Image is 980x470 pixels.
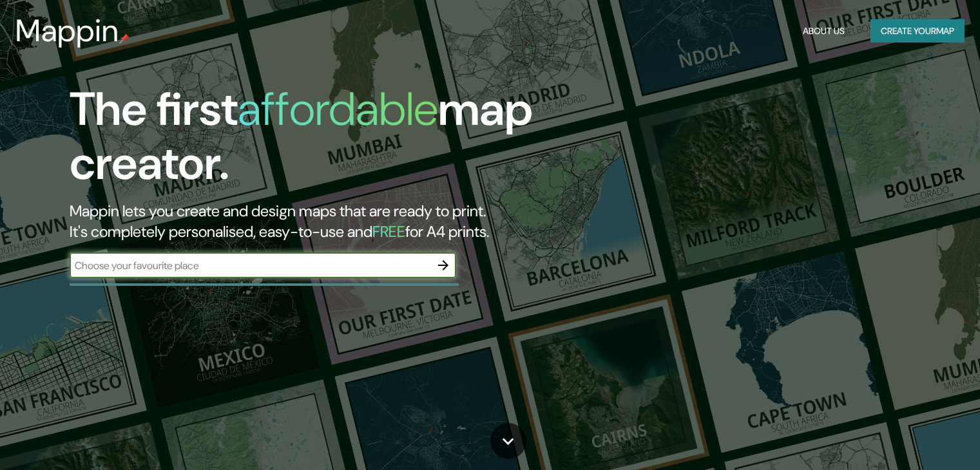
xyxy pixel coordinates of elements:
button: Create yourmap [870,19,965,43]
iframe: Help widget launcher [865,420,966,456]
h5: FREE [372,221,405,241]
h1: The first map creator. [70,82,560,201]
h2: Mappin lets you create and design maps that are ready to print. It's completely personalised, eas... [70,201,560,242]
input: Choose your favourite place [70,258,430,273]
h3: Mappin [15,13,119,49]
button: About Us [798,19,850,43]
h1: affordable [238,79,438,139]
img: mappin-pin [119,33,130,44]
